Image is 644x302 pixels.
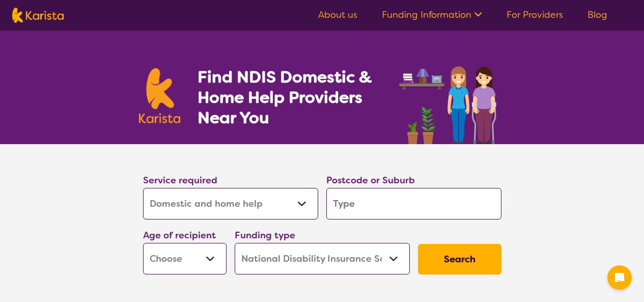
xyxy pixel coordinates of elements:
[326,174,415,186] label: Postcode or Suburb
[382,9,482,21] a: Funding Information
[235,229,295,241] label: Funding type
[507,9,563,21] a: For Providers
[587,9,607,21] a: Blog
[143,174,217,186] label: Service required
[418,244,501,274] button: Search
[318,9,357,21] a: About us
[326,188,501,219] input: Type
[198,67,386,128] h1: Find NDIS Domestic & Home Help Providers Near You
[139,68,181,123] img: Karista logo
[12,8,64,23] img: Karista logo
[143,229,216,241] label: Age of recipient
[396,55,505,144] img: domestic-help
